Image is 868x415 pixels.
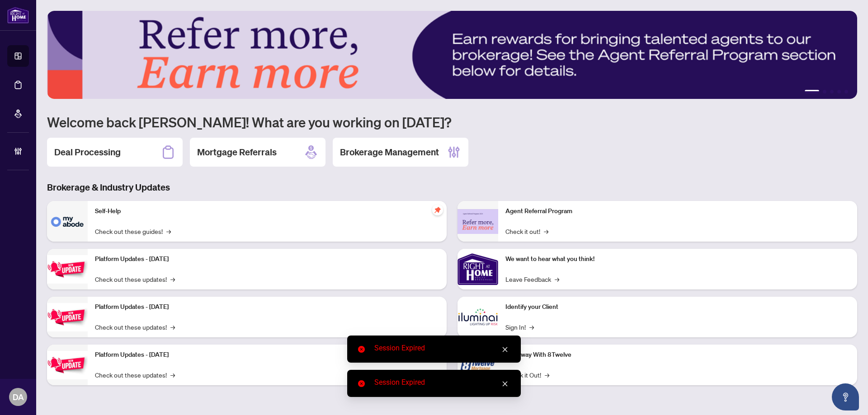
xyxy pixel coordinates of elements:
[358,380,365,387] span: close-circle
[505,302,850,312] p: Identify your Client
[166,226,171,236] span: →
[502,346,508,353] span: close
[374,377,510,388] div: Session Expired
[95,302,439,312] p: Platform Updates - [DATE]
[13,391,24,403] span: DA
[47,113,857,131] h1: Welcome back [PERSON_NAME]! What are you working on [DATE]?
[505,226,548,236] a: Check it out!→
[505,206,850,216] p: Agent Referral Program
[95,350,439,360] p: Platform Updates - [DATE]
[47,11,857,99] img: Slide 0
[95,274,175,284] a: Check out these updates!→
[7,7,29,23] img: logo
[505,254,850,264] p: We want to hear what you think!
[830,90,834,93] button: 3
[54,146,121,159] h2: Deal Processing
[545,370,549,380] span: →
[47,181,857,194] h3: Brokerage & Industry Updates
[95,254,439,264] p: Platform Updates - [DATE]
[458,209,498,234] img: Agent Referral Program
[95,206,439,216] p: Self-Help
[47,255,88,284] img: Platform Updates - July 21, 2025
[170,322,175,332] span: →
[197,146,277,159] h2: Mortgage Referrals
[170,370,175,380] span: →
[47,351,88,379] img: Platform Updates - June 23, 2025
[358,346,365,353] span: close-circle
[47,303,88,331] img: Platform Updates - July 8, 2025
[458,297,498,337] img: Identify your Client
[458,249,498,289] img: We want to hear what you think!
[505,370,549,380] a: Check it Out!→
[555,274,559,284] span: →
[505,350,850,360] p: Sail Away With 8Twelve
[529,322,534,332] span: →
[823,90,826,93] button: 2
[832,383,859,410] button: Open asap
[374,343,510,354] div: Session Expired
[837,90,841,93] button: 4
[432,205,443,215] span: pushpin
[500,345,510,354] a: Close
[844,90,848,93] button: 5
[95,226,171,236] a: Check out these guides!→
[95,322,175,332] a: Check out these updates!→
[505,274,559,284] a: Leave Feedback→
[340,146,439,159] h2: Brokerage Management
[47,201,88,242] img: Self-Help
[500,379,510,389] a: Close
[502,381,508,387] span: close
[544,226,548,236] span: →
[170,274,175,284] span: →
[805,90,819,93] button: 1
[505,322,534,332] a: Sign In!→
[95,370,175,380] a: Check out these updates!→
